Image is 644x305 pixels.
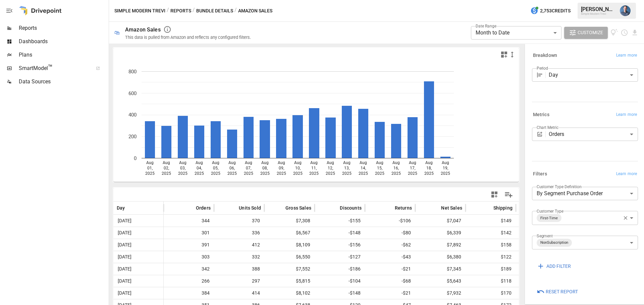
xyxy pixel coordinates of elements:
[549,128,638,141] div: Orders
[167,7,169,15] div: /
[347,287,362,299] span: -$148
[145,171,155,176] text: 2025
[201,275,211,287] span: 266
[163,160,170,165] text: Aug
[501,187,516,202] button: Manage Columns
[540,7,571,15] span: 2,753 Credits
[227,171,237,176] text: 2025
[400,275,412,287] span: -$68
[376,160,383,165] text: Aug
[500,215,513,227] span: $149
[211,171,220,176] text: 2025
[117,227,132,239] span: [DATE]
[500,275,513,287] span: $118
[260,171,270,176] text: 2025
[483,203,493,213] button: Sort
[261,160,269,165] text: Aug
[114,29,120,36] div: 🛍
[201,287,211,299] span: 384
[361,166,366,170] text: 14,
[229,203,238,213] button: Sort
[616,52,637,59] span: Learn more
[279,166,284,170] text: 09,
[19,51,107,59] span: Plans
[196,205,211,211] span: Orders
[610,27,618,39] button: View documentation
[117,205,125,211] span: Day
[631,29,639,36] button: Download report
[616,111,637,118] span: Learn more
[347,215,362,227] span: -$155
[446,239,462,251] span: $7,892
[310,160,318,165] text: Aug
[532,286,583,298] button: Reset Report
[391,171,401,176] text: 2025
[251,263,261,275] span: 388
[500,227,513,239] span: $142
[311,166,317,170] text: 11,
[537,233,552,239] label: Segment
[134,155,137,161] text: 0
[295,287,311,299] span: $8,102
[616,171,637,177] span: Learn more
[537,125,558,130] label: Chart Metric
[400,287,412,299] span: -$21
[395,205,412,211] span: Returns
[344,166,350,170] text: 13,
[278,160,285,165] text: Aug
[126,203,135,213] button: Sort
[201,263,211,275] span: 342
[400,227,412,239] span: -$80
[500,239,513,251] span: $158
[295,227,311,239] span: $6,567
[500,287,513,299] span: $170
[546,262,571,271] span: ADD FILTER
[620,5,631,16] div: Mike Beckham
[117,215,132,227] span: [DATE]
[532,187,638,200] div: By Segment Purchase Order
[180,166,185,170] text: 03,
[533,52,557,59] h6: Breakdown
[295,251,311,263] span: $6,550
[295,263,311,275] span: $7,552
[410,166,415,170] text: 17,
[426,166,432,170] text: 18,
[347,227,362,239] span: -$148
[328,166,333,170] text: 12,
[251,239,261,251] span: 412
[244,171,253,176] text: 2025
[446,287,462,299] span: $7,932
[113,61,514,182] div: A chart.
[400,239,412,251] span: -$62
[538,239,571,246] span: NonSubscription
[196,160,203,165] text: Aug
[245,160,252,165] text: Aug
[327,160,334,165] text: Aug
[251,227,261,239] span: 336
[375,171,384,176] text: 2025
[343,160,351,165] text: Aug
[564,27,608,39] button: Customize
[309,171,319,176] text: 2025
[538,214,560,222] span: First-Time
[360,160,367,165] text: Aug
[239,205,261,211] span: Units Sold
[347,275,362,287] span: -$104
[146,160,154,165] text: Aug
[285,205,311,211] span: Gross Sales
[493,205,513,211] span: Shipping
[533,170,547,178] h6: Filters
[621,29,628,36] button: Schedule report
[537,184,582,189] label: Customer Type Definition
[201,215,211,227] span: 344
[251,287,261,299] span: 414
[197,166,202,170] text: 04,
[425,160,433,165] text: Aug
[19,64,89,72] span: SmartModel
[500,263,513,275] span: $189
[294,160,302,165] text: Aug
[347,251,362,263] span: -$127
[616,1,635,20] button: Mike Beckham
[164,166,169,170] text: 02,
[125,26,161,33] div: Amazon Sales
